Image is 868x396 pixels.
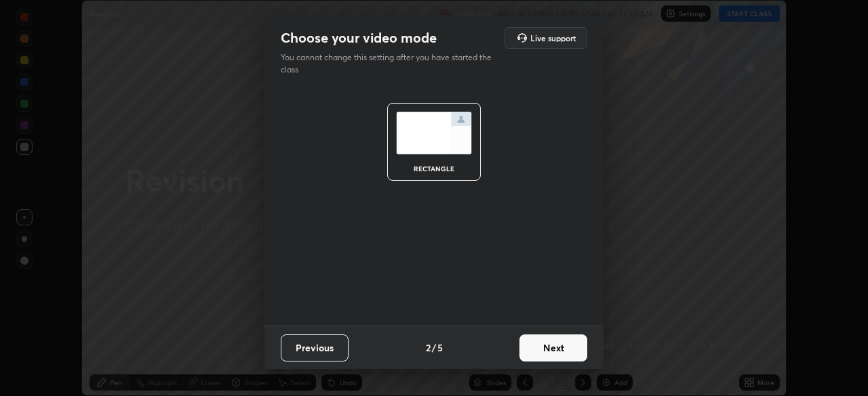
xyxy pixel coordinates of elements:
[281,51,500,76] p: You cannot change this setting after you have started the class
[437,340,443,355] h4: 5
[407,165,461,172] div: rectangle
[519,334,587,361] button: Next
[281,29,437,47] h2: Choose your video mode
[530,34,576,42] h5: Live support
[432,340,436,355] h4: /
[281,334,349,361] button: Previous
[396,112,472,154] img: normalScreenIcon.ae25ed63.svg
[426,340,431,355] h4: 2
